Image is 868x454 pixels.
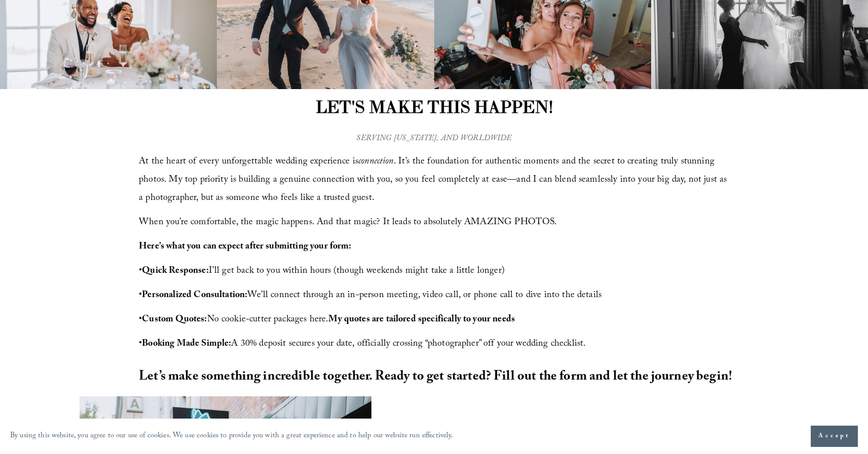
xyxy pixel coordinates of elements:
[139,264,505,279] span: • I’ll get back to you within hours (though weekends might take a little longer)
[818,431,850,441] span: Accept
[356,132,511,146] em: SERVING [US_STATE], AND WORLDWIDE
[139,239,351,255] strong: Here’s what you can expect after submitting your form:
[142,288,247,304] strong: Personalized Consultation:
[139,337,586,352] span: • A 30% deposit secures your date, officially crossing “photographer” off your wedding checklist.
[10,429,454,444] p: By using this website, you agree to our use of cookies. We use cookies to provide you with a grea...
[139,154,729,207] span: At the heart of every unforgettable wedding experience is . It’s the foundation for authentic mom...
[139,312,515,328] span: • No cookie-cutter packages here.
[316,96,553,117] strong: LET'S MAKE THIS HAPPEN!
[328,312,515,328] strong: My quotes are tailored specifically to your needs
[142,312,207,328] strong: Custom Quotes:
[139,215,557,231] span: When you’re comfortable, the magic happens. And that magic? It leads to absolutely AMAZING PHOTOS.
[139,366,732,389] strong: Let’s make something incredible together. Ready to get started? Fill out the form and let the jou...
[811,426,858,447] button: Accept
[142,264,208,279] strong: Quick Response:
[142,337,231,352] strong: Booking Made Simple:
[358,154,394,170] em: connection
[139,288,601,304] span: • We’ll connect through an in-person meeting, video call, or phone call to dive into the details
